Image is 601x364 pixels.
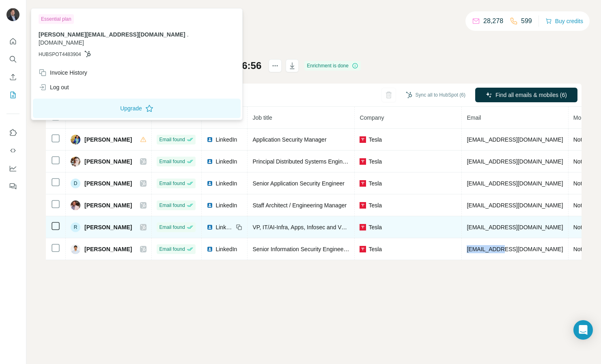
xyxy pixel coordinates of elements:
[215,245,237,253] span: LinkedIn
[467,202,563,209] span: [EMAIL_ADDRESS][DOMAIN_NAME]
[400,89,471,101] button: Sync all to HubSpot (6)
[84,245,132,253] span: [PERSON_NAME]
[39,31,185,38] span: [PERSON_NAME][EMAIL_ADDRESS][DOMAIN_NAME]
[207,202,213,209] img: LinkedIn logo
[360,246,366,252] img: company-logo
[252,224,406,230] span: VP, IT/AI-Infra, Apps, Infosec and Vehicle Service Operations
[39,51,81,58] span: HUBSPOT4483904
[159,180,185,187] span: Email found
[368,201,382,209] span: Tesla
[207,246,213,252] img: LinkedIn logo
[159,246,185,253] span: Email found
[84,157,132,166] span: [PERSON_NAME]
[6,88,19,102] button: My lists
[495,91,567,99] span: Find all emails & mobiles (6)
[187,31,189,38] span: .
[573,114,590,121] span: Mobile
[252,114,272,121] span: Job title
[467,114,481,121] span: Email
[207,136,213,143] img: LinkedIn logo
[467,136,563,143] span: [EMAIL_ADDRESS][DOMAIN_NAME]
[71,157,80,166] img: Avatar
[159,224,185,231] span: Email found
[252,246,452,252] span: Senior Information Security Engineer, Cybersecurity Risk Advisory & Assurance
[215,179,237,187] span: LinkedIn
[360,202,366,209] img: company-logo
[71,200,80,210] img: Avatar
[215,136,237,144] span: LinkedIn
[71,222,80,232] div: R
[157,114,173,121] span: Status
[84,223,132,231] span: [PERSON_NAME]
[39,14,74,24] div: Essential plan
[207,114,228,121] span: LinkedIn
[6,143,19,158] button: Use Surfe API
[159,202,185,209] span: Email found
[269,59,282,72] button: actions
[467,246,563,252] span: [EMAIL_ADDRESS][DOMAIN_NAME]
[71,179,80,188] div: D
[545,15,583,27] button: Buy credits
[71,244,80,254] img: Avatar
[475,88,577,102] button: Find all emails & mobiles (6)
[483,16,503,26] p: 28,278
[215,157,237,166] span: LinkedIn
[467,158,563,165] span: [EMAIL_ADDRESS][DOMAIN_NAME]
[6,161,19,176] button: Dashboard
[252,180,344,187] span: Senior Application Security Engineer
[6,70,19,84] button: Enrich CSV
[252,202,347,209] span: Staff Architect / Engineering Manager
[360,158,366,165] img: company-logo
[39,83,69,91] div: Log out
[6,125,19,140] button: Use Surfe on LinkedIn
[467,224,563,230] span: [EMAIL_ADDRESS][DOMAIN_NAME]
[215,223,233,231] span: LinkedIn
[33,99,241,118] button: Upgrade
[368,157,382,166] span: Tesla
[159,136,185,143] span: Email found
[84,179,132,187] span: [PERSON_NAME]
[71,135,80,144] img: Avatar
[6,8,19,21] img: Avatar
[304,61,361,71] div: Enrichment is done
[207,158,213,165] img: LinkedIn logo
[521,16,532,26] p: 599
[368,223,382,231] span: Tesla
[159,158,185,165] span: Email found
[368,179,382,187] span: Tesla
[84,136,132,144] span: [PERSON_NAME]
[6,34,19,49] button: Quick start
[207,224,213,230] img: LinkedIn logo
[360,114,384,121] span: Company
[71,114,94,121] span: 6 Profiles
[84,201,132,209] span: [PERSON_NAME]
[360,180,366,187] img: company-logo
[368,245,382,253] span: Tesla
[360,136,366,143] img: company-logo
[215,201,237,209] span: LinkedIn
[39,39,84,46] span: [DOMAIN_NAME]
[252,136,326,143] span: Application Security Manager
[573,320,593,340] div: Open Intercom Messenger
[252,158,351,165] span: Principal Distributed Systems Engineer
[6,179,19,194] button: Feedback
[207,180,213,187] img: LinkedIn logo
[467,180,563,187] span: [EMAIL_ADDRESS][DOMAIN_NAME]
[360,224,366,230] img: company-logo
[368,136,382,144] span: Tesla
[39,69,87,77] div: Invoice History
[6,52,19,67] button: Search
